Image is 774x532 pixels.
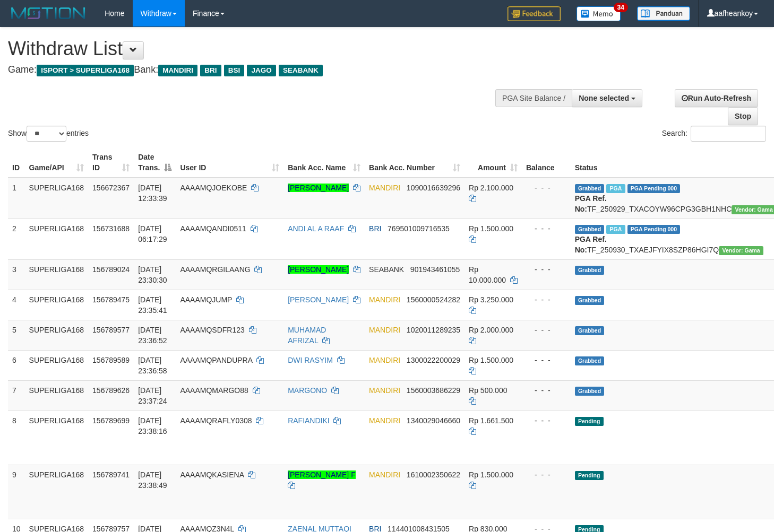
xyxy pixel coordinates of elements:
img: panduan.png [637,6,690,21]
label: Show entries [8,126,89,142]
span: PGA Pending [627,225,681,234]
a: ANDI AL A RAAF [288,224,344,233]
span: Marked by aafsengchandara [606,184,625,193]
span: 156789699 [92,416,130,425]
div: - - - [526,223,566,234]
span: AAAAMQJOEKOBE [180,184,247,192]
td: 8 [8,411,25,465]
td: SUPERLIGA168 [25,320,89,350]
a: MARGONO [288,386,327,395]
a: [PERSON_NAME] [288,184,349,192]
span: Rp 1.500.000 [469,470,513,479]
img: MOTION_logo.png [8,5,89,21]
span: AAAAMQANDI0511 [180,224,246,233]
div: - - - [526,355,566,365]
td: SUPERLIGA168 [25,290,89,320]
span: None selected [579,94,629,102]
span: Pending [575,471,604,480]
div: - - - [526,264,566,275]
span: Rp 1.500.000 [469,224,513,233]
span: MANDIRI [369,470,400,479]
span: Copy 1300022200029 to clipboard [407,356,460,364]
th: Balance [522,147,571,178]
span: [DATE] 23:37:24 [138,386,167,405]
span: Grabbed [575,225,605,234]
td: SUPERLIGA168 [25,350,89,380]
div: PGA Site Balance / [495,89,572,107]
span: Rp 10.000.000 [469,265,506,284]
span: MANDIRI [158,65,197,76]
span: 156789577 [92,326,130,334]
img: Feedback.jpg [508,6,561,21]
span: BRI [369,224,381,233]
span: Grabbed [575,387,605,396]
td: 2 [8,219,25,259]
span: 156789741 [92,470,130,479]
span: Copy 1560003686229 to clipboard [407,386,460,395]
th: Bank Acc. Name: activate to sort column ascending [283,147,365,178]
span: AAAAMQRGILAANG [180,265,250,274]
span: Copy 1090016639296 to clipboard [407,184,460,192]
span: AAAAMQPANDUPRA [180,356,252,364]
div: - - - [526,469,566,480]
th: Game/API: activate to sort column ascending [25,147,89,178]
a: MUHAMAD AFRIZAL [288,326,326,345]
td: 6 [8,350,25,380]
span: Rp 1.500.000 [469,356,513,364]
a: DWI RASYIM [288,356,333,364]
span: Copy 1560000524282 to clipboard [407,295,460,304]
th: ID [8,147,25,178]
span: MANDIRI [369,386,400,395]
a: RAFIANDIKI [288,416,330,425]
span: AAAAMQRAFLY0308 [180,416,252,425]
span: JAGO [247,65,276,76]
a: [PERSON_NAME] [288,265,349,274]
span: Grabbed [575,296,605,305]
div: - - - [526,294,566,305]
span: 156789589 [92,356,130,364]
span: Rp 2.000.000 [469,326,513,334]
span: 156789626 [92,386,130,395]
span: [DATE] 23:38:16 [138,416,167,435]
td: SUPERLIGA168 [25,178,89,219]
td: SUPERLIGA168 [25,411,89,465]
span: Copy 1340029046660 to clipboard [407,416,460,425]
span: Copy 1610002350622 to clipboard [407,470,460,479]
span: [DATE] 23:38:49 [138,470,167,490]
b: PGA Ref. No: [575,194,607,213]
span: Marked by aafromsomean [606,225,625,234]
span: Rp 2.100.000 [469,184,513,192]
span: MANDIRI [369,295,400,304]
b: PGA Ref. No: [575,235,607,254]
th: User ID: activate to sort column ascending [176,147,283,178]
span: [DATE] 23:35:41 [138,295,167,315]
span: PGA Pending [627,184,681,193]
td: 3 [8,259,25,290]
td: 5 [8,320,25,350]
span: MANDIRI [369,184,400,192]
span: [DATE] 23:36:52 [138,326,167,345]
span: AAAAMQMARGO88 [180,386,248,395]
span: AAAAMQSDFR123 [180,326,244,334]
h4: Game: Bank: [8,65,505,75]
th: Date Trans.: activate to sort column descending [134,147,176,178]
th: Bank Acc. Number: activate to sort column ascending [365,147,465,178]
div: - - - [526,385,566,396]
th: Amount: activate to sort column ascending [465,147,522,178]
a: Run Auto-Refresh [675,89,758,107]
span: [DATE] 12:33:39 [138,184,167,203]
span: Pending [575,417,604,426]
td: 1 [8,178,25,219]
span: MANDIRI [369,356,400,364]
span: Rp 3.250.000 [469,295,513,304]
span: [DATE] 23:30:30 [138,265,167,284]
span: 156789475 [92,295,130,304]
span: BRI [200,65,221,76]
span: Copy 901943461055 to clipboard [410,265,460,274]
span: SEABANK [279,65,323,76]
div: - - - [526,325,566,335]
span: [DATE] 06:17:29 [138,224,167,243]
span: Copy 1020011289235 to clipboard [407,326,460,334]
span: 156789024 [92,265,130,274]
span: AAAAMQKASIENA [180,470,244,479]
